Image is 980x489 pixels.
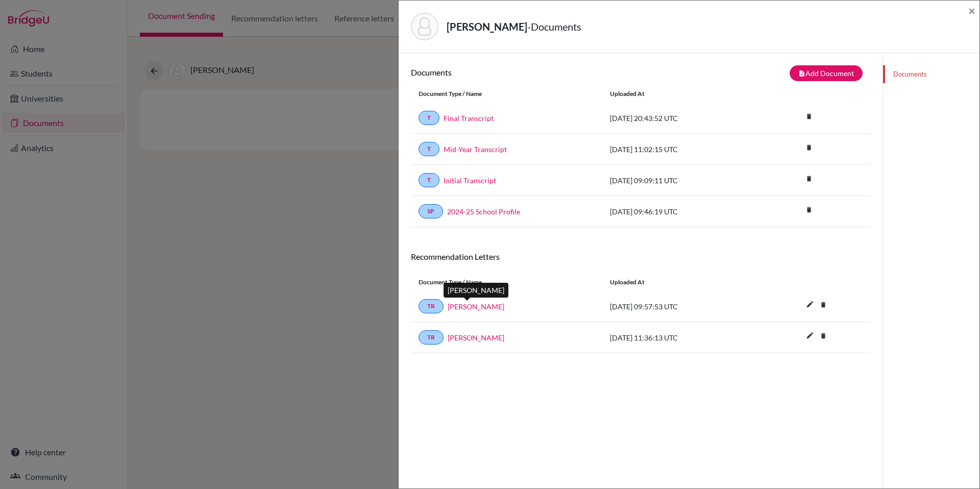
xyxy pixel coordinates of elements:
span: × [968,3,975,18]
a: SP [419,204,443,218]
a: TR [419,330,444,345]
span: - Documents [527,20,581,33]
i: delete [816,297,831,312]
a: delete [801,204,817,217]
div: Document Type / Name [411,278,602,287]
i: delete [801,140,817,155]
i: delete [816,328,831,344]
a: T [419,111,439,125]
div: Document Type / Name [411,89,602,99]
button: Close [968,5,975,17]
a: [PERSON_NAME] [448,301,504,312]
a: Mid-Year Transcript [444,144,507,155]
strong: [PERSON_NAME] [447,20,527,33]
i: edit [802,296,818,312]
a: delete [801,141,817,155]
h6: Recommendation Letters [411,252,870,261]
div: Uploaded at [602,278,755,287]
a: [PERSON_NAME] [448,332,504,343]
span: [DATE] 09:57:53 UTC [610,302,678,311]
a: TR [419,299,444,313]
button: edit [801,329,819,344]
h6: Documents [411,67,641,77]
a: T [419,173,439,187]
i: delete [801,109,817,124]
i: note_add [798,70,805,77]
a: Initial Transcript [444,175,496,186]
a: delete [801,110,817,124]
a: T [419,142,439,156]
button: note_addAdd Document [790,65,863,81]
button: edit [801,298,819,313]
div: [DATE] 09:09:11 UTC [602,175,755,186]
a: delete [801,173,817,186]
a: Final Transcript [444,113,494,124]
div: [DATE] 20:43:52 UTC [602,113,755,124]
span: [DATE] 11:36:13 UTC [610,333,678,342]
i: delete [801,171,817,186]
div: Uploaded at [602,89,755,99]
a: delete [816,330,831,344]
div: [DATE] 11:02:15 UTC [602,144,755,155]
div: [PERSON_NAME] [444,283,508,298]
i: delete [801,202,817,217]
i: edit [802,327,818,344]
a: Documents [883,65,979,83]
a: 2024-25 School Profile [447,206,520,217]
div: [DATE] 09:46:19 UTC [602,206,755,217]
a: delete [816,299,831,312]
